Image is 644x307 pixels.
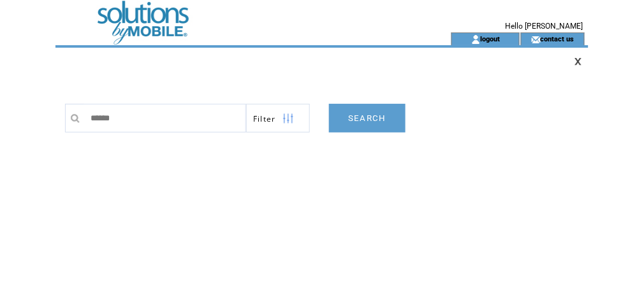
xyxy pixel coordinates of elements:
img: filters.png [282,104,294,133]
span: Show filters [253,113,276,124]
a: contact us [541,34,574,43]
img: contact_us_icon.gif [531,34,541,45]
img: account_icon.gif [471,34,481,45]
a: Filter [246,104,310,132]
a: SEARCH [329,104,406,132]
span: Hello [PERSON_NAME] [506,22,583,31]
a: logout [481,34,501,43]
